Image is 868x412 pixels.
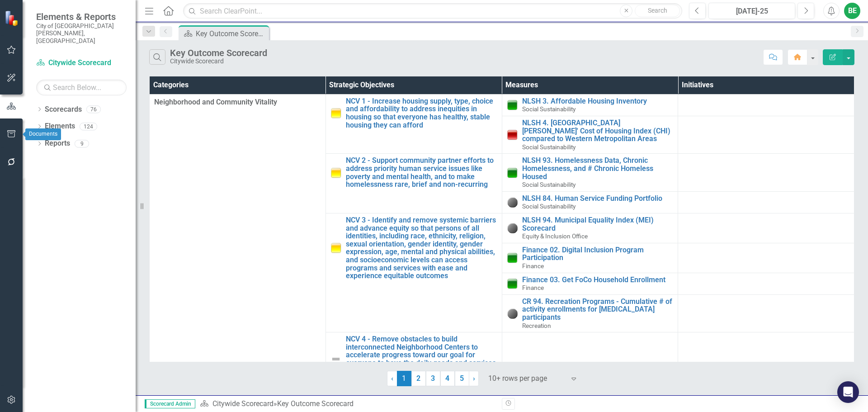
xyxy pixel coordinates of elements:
[522,298,674,322] a: CR 94. Recreation Programs - Cumulative # of activity enrollments for [MEDICAL_DATA] participants
[522,203,576,210] span: Social Sustainability
[502,213,678,243] td: Double-Click to Edit Right Click for Context Menu
[648,7,667,14] span: Search
[507,197,518,208] img: No Information
[330,354,341,365] img: Not Defined
[502,191,678,213] td: Double-Click to Edit Right Click for Context Menu
[346,216,497,280] a: NCV 3 - Identify and remove systemic barriers and advance equity so that persons of all identitie...
[507,99,518,110] img: On Target
[502,94,678,116] td: Double-Click to Edit Right Click for Context Menu
[426,371,440,386] a: 3
[325,213,502,332] td: Double-Click to Edit Right Click for Context Menu
[522,105,576,113] span: Social Sustainability
[36,11,127,22] span: Elements & Reports
[36,80,127,95] input: Search Below...
[86,105,101,113] div: 76
[75,140,89,147] div: 9
[45,104,82,115] a: Scorecards
[522,262,544,270] span: Finance
[212,399,274,408] a: Citywide Scorecard
[36,58,127,68] a: Citywide Scorecard
[844,3,860,19] button: BE
[80,123,97,130] div: 124
[200,399,495,409] div: »
[440,371,455,386] a: 4
[522,194,674,203] a: NLSH 84. Human Service Funding Portfolio
[330,242,341,253] img: Caution
[522,232,588,240] span: Equity & Inclusion Office
[5,10,20,26] img: ClearPoint Strategy
[45,121,75,132] a: Elements
[522,97,674,105] a: NLSH 3. Affordable Housing Inventory
[473,374,475,383] span: ›
[411,371,426,386] a: 2
[455,371,469,386] a: 5
[346,156,497,188] a: NCV 2 - Support community partner efforts to address priority human service issues like poverty a...
[150,94,326,386] td: Double-Click to Edit
[522,322,551,329] span: Recreation
[837,381,859,403] div: Open Intercom Messenger
[330,108,341,118] img: Caution
[522,181,576,188] span: Social Sustainability
[522,246,674,262] a: Finance 02. Digital Inclusion Program Participation
[36,22,127,44] small: City of [GEOGRAPHIC_DATA][PERSON_NAME], [GEOGRAPHIC_DATA]
[502,294,678,332] td: Double-Click to Edit Right Click for Context Menu
[183,3,682,19] input: Search ClearPoint...
[522,156,674,180] a: NLSH 93. Homelessness Data, Chronic Homelessness, and # Chronic Homeless Housed
[346,97,497,129] a: NCV 1 - Increase housing supply, type, choice and affordability to address inequities in housing ...
[325,94,502,154] td: Double-Click to Edit Right Click for Context Menu
[522,143,576,151] span: Social Sustainability
[522,216,674,232] a: NLSH 94. Municipal Equality Index (MEI) Scorecard
[45,138,70,149] a: Reports
[325,332,502,386] td: Double-Click to Edit Right Click for Context Menu
[635,5,680,17] button: Search
[712,6,792,17] div: [DATE]-25
[522,276,674,284] a: Finance 03. Get FoCo Household Enrollment
[507,129,518,140] img: Below Plan
[507,308,518,319] img: No Information
[346,335,497,383] a: NCV 4 - Remove obstacles to build interconnected Neighborhood Centers to accelerate progress towa...
[502,273,678,294] td: Double-Click to Edit Right Click for Context Menu
[522,119,674,143] a: NLSH 4. [GEOGRAPHIC_DATA][PERSON_NAME]' Cost of Housing Index (CHI) compared to Western Metropoli...
[277,399,354,408] div: Key Outcome Scorecard
[708,3,795,19] button: [DATE]-25
[502,154,678,191] td: Double-Click to Edit Right Click for Context Menu
[330,167,341,178] img: Caution
[325,154,502,213] td: Double-Click to Edit Right Click for Context Menu
[170,48,267,58] div: Key Outcome Scorecard
[391,374,393,383] span: ‹
[145,399,195,408] span: Scorecard Admin
[170,58,267,65] div: Citywide Scorecard
[507,278,518,289] img: On Target
[196,28,267,39] div: Key Outcome Scorecard
[502,116,678,154] td: Double-Click to Edit Right Click for Context Menu
[522,284,544,291] span: Finance
[507,167,518,178] img: On Target
[507,223,518,233] img: No Information
[507,252,518,263] img: On Target
[397,371,411,386] span: 1
[25,128,61,140] div: Documents
[154,97,321,108] span: Neighborhood and Community Vitality
[502,243,678,273] td: Double-Click to Edit Right Click for Context Menu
